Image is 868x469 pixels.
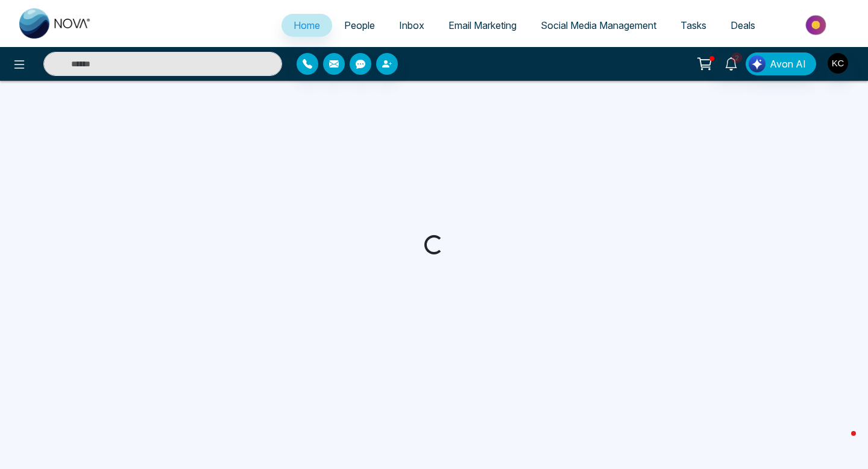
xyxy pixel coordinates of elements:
[399,19,424,31] span: Inbox
[668,14,719,37] a: Tasks
[731,19,755,31] span: Deals
[281,14,332,37] a: Home
[387,14,436,37] a: Inbox
[827,428,856,457] iframe: Intercom live chat
[770,57,806,71] span: Avon AI
[19,8,92,39] img: Nova CRM Logo
[719,14,767,37] a: Deals
[749,55,766,72] img: Lead Flow
[344,19,375,31] span: People
[717,52,746,74] a: 2
[332,14,387,37] a: People
[731,52,742,63] span: 2
[746,52,816,75] button: Avon AI
[541,19,656,31] span: Social Media Management
[773,11,861,39] img: Market-place.gif
[436,14,529,37] a: Email Marketing
[529,14,668,37] a: Social Media Management
[448,19,517,31] span: Email Marketing
[828,53,848,74] img: User Avatar
[294,19,320,31] span: Home
[681,19,706,31] span: Tasks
